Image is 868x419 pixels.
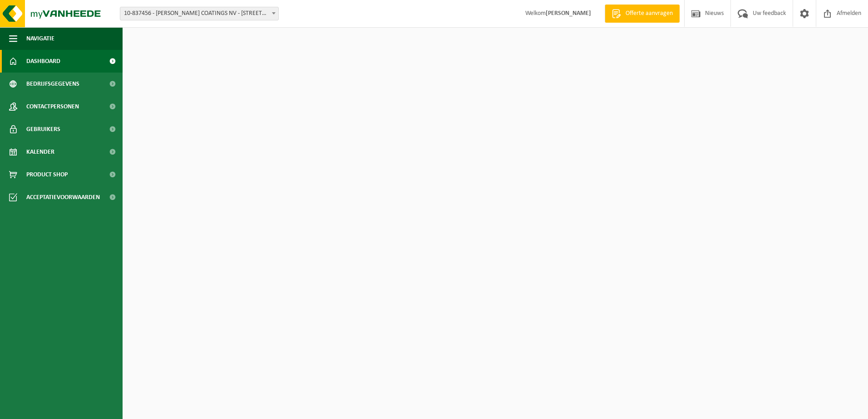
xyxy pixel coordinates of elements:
span: 10-837456 - DEBAL COATINGS NV - 8800 ROESELARE, ONLEDEBEEKSTRAAT 9 [120,7,278,20]
span: Gebruikers [26,118,60,141]
span: Acceptatievoorwaarden [26,186,100,209]
strong: [PERSON_NAME] [546,10,591,17]
span: Dashboard [26,50,60,73]
a: Offerte aanvragen [605,5,680,23]
span: Bedrijfsgegevens [26,73,79,95]
span: Product Shop [26,163,68,186]
span: Contactpersonen [26,95,79,118]
span: Kalender [26,141,54,163]
span: Navigatie [26,27,54,50]
span: 10-837456 - DEBAL COATINGS NV - 8800 ROESELARE, ONLEDEBEEKSTRAAT 9 [120,7,279,20]
span: Offerte aanvragen [623,9,675,18]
